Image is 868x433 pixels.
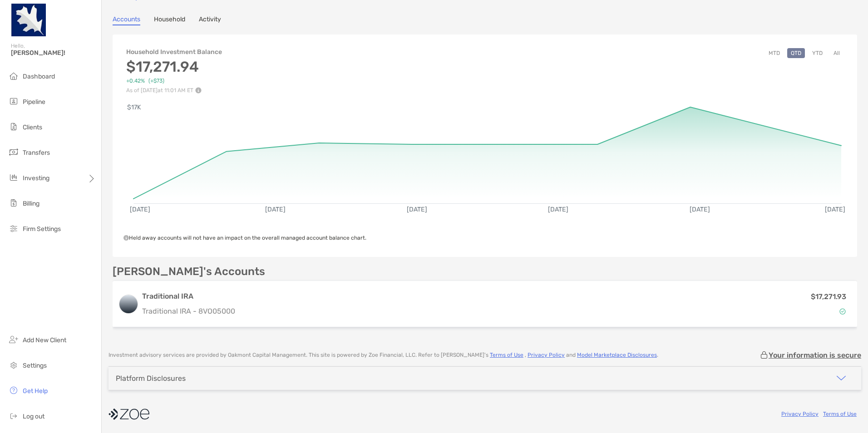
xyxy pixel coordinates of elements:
a: Privacy Policy [781,411,819,417]
img: logout icon [8,410,19,421]
text: $17K [127,103,141,111]
span: [PERSON_NAME]! [11,49,96,57]
a: Accounts [113,15,140,25]
span: Clients [23,123,42,131]
span: Billing [23,200,39,207]
img: transfers icon [8,147,19,157]
p: [PERSON_NAME]'s Accounts [113,266,265,277]
img: add_new_client icon [8,334,19,345]
h3: $17,271.94 [126,58,222,75]
img: Performance Info [195,87,202,93]
a: Terms of Use [490,352,523,358]
img: Account Status icon [839,308,846,315]
p: Traditional IRA - 8VO05000 [142,305,235,317]
img: firm-settings icon [8,223,19,234]
span: Dashboard [23,73,55,80]
span: Get Help [23,387,48,395]
h3: Traditional IRA [142,291,235,302]
button: YTD [809,48,826,58]
p: Investment advisory services are provided by Oakmont Capital Management . This site is powered by... [108,352,658,359]
img: pipeline icon [8,96,19,107]
a: Privacy Policy [528,352,565,358]
button: All [830,48,843,58]
span: Held away accounts will not have an impact on the overall managed account balance chart. [123,235,366,241]
text: [DATE] [407,206,427,213]
span: (+$73) [148,78,164,84]
img: Zoe Logo [11,4,46,36]
img: logo account [119,295,138,313]
a: Model Marketplace Disclosures [577,352,657,358]
p: Your information is secure [769,351,861,359]
img: get-help icon [8,385,19,396]
text: [DATE] [265,206,286,213]
a: Household [154,15,185,25]
img: company logo [108,404,149,424]
text: [DATE] [825,206,845,213]
img: clients icon [8,121,19,132]
img: billing icon [8,197,19,208]
text: [DATE] [130,206,150,213]
span: +0.42% [126,78,145,84]
img: investing icon [8,172,19,183]
p: As of [DATE] at 11:01 AM ET [126,87,222,93]
div: Platform Disclosures [116,374,186,383]
a: Activity [199,15,221,25]
span: Add New Client [23,336,66,344]
span: Settings [23,362,47,369]
img: icon arrow [836,373,847,384]
button: QTD [787,48,805,58]
button: MTD [765,48,784,58]
span: Transfers [23,149,50,157]
img: dashboard icon [8,70,19,81]
span: Pipeline [23,98,45,106]
h4: Household Investment Balance [126,48,222,56]
span: Log out [23,413,44,420]
span: Investing [23,174,49,182]
span: Firm Settings [23,225,61,233]
text: [DATE] [548,206,568,213]
img: settings icon [8,359,19,370]
a: Terms of Use [823,411,857,417]
p: $17,271.93 [811,291,846,302]
text: [DATE] [690,206,710,213]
